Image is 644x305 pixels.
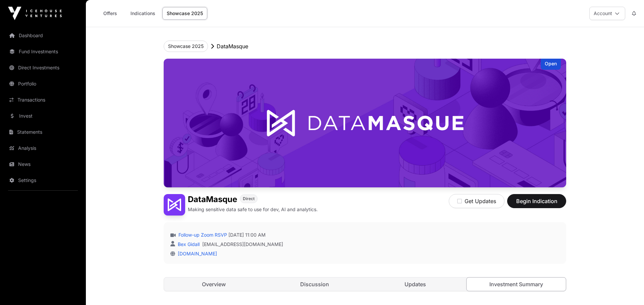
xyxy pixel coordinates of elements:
[176,241,200,247] a: Bex Gidall
[126,7,160,20] a: Indications
[164,278,566,291] nav: Tabs
[164,278,264,291] a: Overview
[5,125,80,139] a: Statements
[188,194,237,205] h1: DataMasque
[5,44,80,59] a: Fund Investments
[5,109,80,123] a: Invest
[366,278,465,291] a: Updates
[507,201,566,207] a: Begin Indication
[228,232,266,238] span: [DATE] 11:00 AM
[175,251,217,256] a: [DOMAIN_NAME]
[243,196,255,201] span: Direct
[164,194,185,216] img: DataMasque
[507,194,566,208] button: Begin Indication
[5,173,80,188] a: Settings
[177,232,227,238] a: Follow-up Zoom RSVP
[5,93,80,107] a: Transactions
[5,76,80,91] a: Portfolio
[8,7,62,20] img: Icehouse Ventures Logo
[164,59,566,187] img: DataMasque
[162,7,207,20] a: Showcase 2025
[5,141,80,156] a: Analysis
[610,273,644,305] iframe: Chat Widget
[541,59,561,70] div: Open
[97,7,123,20] a: Offers
[5,157,80,172] a: News
[5,60,80,75] a: Direct Investments
[265,278,365,291] a: Discussion
[217,42,248,50] p: DataMasque
[589,7,625,20] button: Account
[5,28,80,43] a: Dashboard
[202,241,283,248] a: [EMAIL_ADDRESS][DOMAIN_NAME]
[466,277,567,291] a: Investment Summary
[449,194,504,208] button: Get Updates
[516,197,558,205] span: Begin Indication
[188,206,318,213] p: Making sensitive data safe to use for dev, AI and analytics.
[164,41,208,52] button: Showcase 2025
